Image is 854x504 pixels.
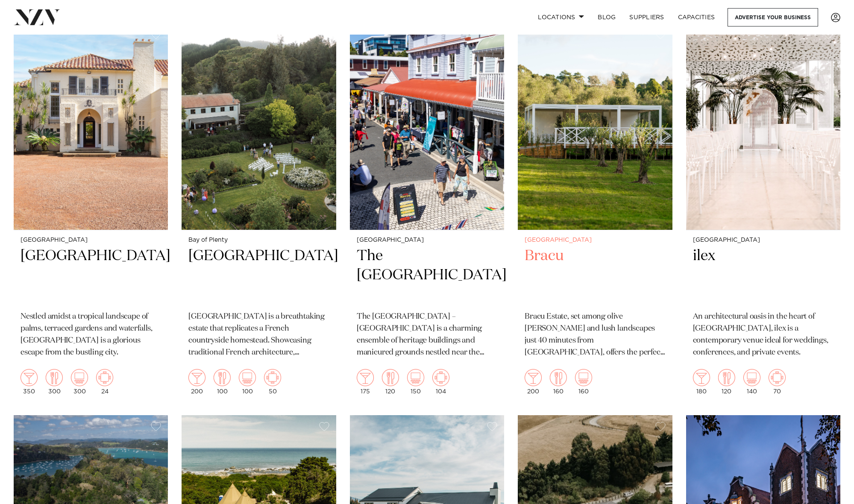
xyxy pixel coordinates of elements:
[525,311,665,359] p: Bracu Estate, set among olive [PERSON_NAME] and lush landscapes just 40 minutes from [GEOGRAPHIC_...
[14,9,60,25] img: nzv-logo.png
[14,23,168,401] a: [GEOGRAPHIC_DATA] [GEOGRAPHIC_DATA] Nestled amidst a tropical landscape of palms, terraced garden...
[21,237,161,243] small: [GEOGRAPHIC_DATA]
[357,311,497,359] p: The [GEOGRAPHIC_DATA] – [GEOGRAPHIC_DATA] is a charming ensemble of heritage buildings and manicu...
[182,23,336,401] a: Bay of Plenty [GEOGRAPHIC_DATA] [GEOGRAPHIC_DATA] is a breathtaking estate that replicates a Fren...
[382,369,399,386] img: dining.png
[743,369,760,395] div: 140
[531,8,591,26] a: Locations
[350,23,504,401] a: [GEOGRAPHIC_DATA] The [GEOGRAPHIC_DATA] The [GEOGRAPHIC_DATA] – [GEOGRAPHIC_DATA] is a charming e...
[525,237,665,243] small: [GEOGRAPHIC_DATA]
[188,369,205,395] div: 200
[693,246,833,304] h2: ilex
[518,23,672,401] a: [GEOGRAPHIC_DATA] Bracu Bracu Estate, set among olive [PERSON_NAME] and lush landscapes just 40 m...
[21,369,38,395] div: 350
[671,8,722,26] a: Capacities
[743,369,760,386] img: theatre.png
[264,369,281,386] img: meeting.png
[728,8,818,26] a: Advertise your business
[21,311,161,359] p: Nestled amidst a tropical landscape of palms, terraced gardens and waterfalls, [GEOGRAPHIC_DATA] ...
[357,246,497,304] h2: The [GEOGRAPHIC_DATA]
[432,369,449,386] img: meeting.png
[188,246,329,304] h2: [GEOGRAPHIC_DATA]
[21,246,161,304] h2: [GEOGRAPHIC_DATA]
[686,23,840,401] a: wedding ceremony at ilex cafe in christchurch [GEOGRAPHIC_DATA] ilex An architectural oasis in th...
[718,369,735,395] div: 120
[718,369,735,386] img: dining.png
[239,369,256,395] div: 100
[686,23,840,230] img: wedding ceremony at ilex cafe in christchurch
[769,369,786,386] img: meeting.png
[407,369,424,395] div: 150
[46,369,63,395] div: 300
[525,246,665,304] h2: Bracu
[693,369,710,395] div: 180
[214,369,231,386] img: dining.png
[71,369,88,386] img: theatre.png
[575,369,592,386] img: theatre.png
[188,237,329,243] small: Bay of Plenty
[21,369,38,386] img: cocktail.png
[693,369,710,386] img: cocktail.png
[591,8,622,26] a: BLOG
[575,369,592,395] div: 160
[550,369,567,395] div: 160
[96,369,113,386] img: meeting.png
[96,369,113,395] div: 24
[357,369,374,395] div: 175
[357,237,497,243] small: [GEOGRAPHIC_DATA]
[71,369,88,395] div: 300
[214,369,231,395] div: 100
[239,369,256,386] img: theatre.png
[769,369,786,395] div: 70
[525,369,542,386] img: cocktail.png
[622,8,671,26] a: SUPPLIERS
[188,311,329,359] p: [GEOGRAPHIC_DATA] is a breathtaking estate that replicates a French countryside homestead. Showca...
[525,369,542,395] div: 200
[382,369,399,395] div: 120
[432,369,449,395] div: 104
[264,369,281,395] div: 50
[188,369,205,386] img: cocktail.png
[693,311,833,359] p: An architectural oasis in the heart of [GEOGRAPHIC_DATA], ilex is a contemporary venue ideal for ...
[693,237,833,243] small: [GEOGRAPHIC_DATA]
[550,369,567,386] img: dining.png
[407,369,424,386] img: theatre.png
[357,369,374,386] img: cocktail.png
[46,369,63,386] img: dining.png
